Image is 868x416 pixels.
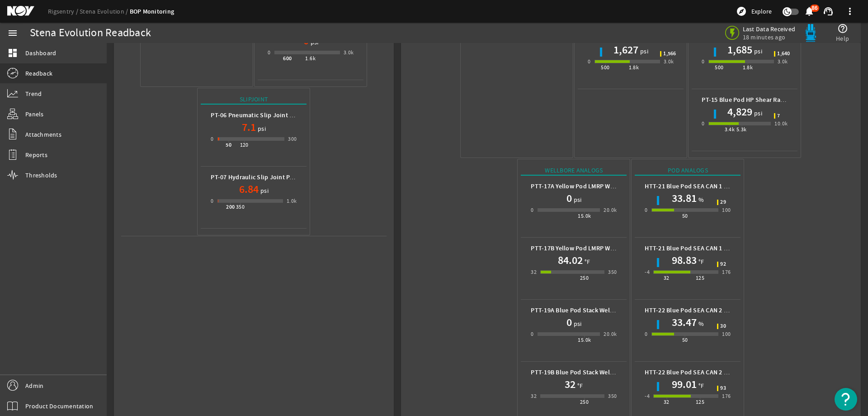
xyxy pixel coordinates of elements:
div: 250 [580,397,589,406]
span: psi [572,195,582,204]
div: 0 [531,330,533,339]
div: 3.0k [664,57,674,66]
div: -4 [645,392,650,401]
div: 32 [531,268,537,277]
b: PTT-17B Yellow Pod LMRP Wellbore Temperature [531,244,668,253]
h1: 6.84 [239,182,259,196]
span: °F [583,257,590,266]
mat-icon: menu [7,28,18,38]
span: °F [576,381,583,390]
div: 32 [664,273,670,282]
span: Product Documentation [25,402,93,411]
div: 500 [601,63,609,72]
div: 10.0k [774,119,788,128]
div: 0 [268,48,270,57]
div: 350 [608,268,617,277]
span: Trend [25,89,42,98]
span: °F [697,257,704,266]
div: Slipjoint [201,95,307,105]
span: psi [256,124,266,133]
div: 3.0k [344,48,354,57]
div: Stena Evolution Readback [30,29,151,38]
a: Stena Evolution [80,7,130,15]
div: Pod Analogs [635,166,741,176]
mat-icon: explore [736,6,747,17]
div: 0 [645,206,647,215]
div: 125 [696,273,704,282]
div: 1.0k [287,196,297,206]
span: psi [752,109,762,118]
button: Open Resource Center [835,388,857,411]
span: Attachments [25,130,61,139]
a: BOP Monitoring [130,7,175,16]
span: 1,640 [777,51,790,57]
span: Dashboard [25,48,56,57]
span: % [697,195,704,204]
button: more_vert [839,0,861,22]
div: 300 [288,134,297,143]
div: 500 [715,63,723,72]
div: 120 [240,140,249,149]
div: 0 [211,134,213,143]
div: 5.3k [736,125,747,134]
b: PT-07 Hydraulic Slip Joint Packer Pressure [211,173,330,182]
b: HTT-21 Blue Pod SEA CAN 1 Temperature [645,244,760,253]
div: 50 [226,140,231,149]
span: psi [572,319,582,328]
b: PT-15 Blue Pod HP Shear Ram Pressure [702,96,811,104]
button: 86 [804,7,814,16]
b: HTT-21 Blue Pod SEA CAN 1 Humidity [645,182,750,191]
span: 92 [720,262,726,267]
div: 600 [283,54,292,63]
h1: 0 [566,315,572,330]
h1: 99.01 [672,377,697,392]
span: psi [259,186,269,195]
h1: 1,627 [613,43,638,57]
b: HTT-22 Blue Pod SEA CAN 2 Temperature [645,368,760,377]
div: Wellbore Analogs [521,166,627,176]
span: 93 [720,386,726,391]
div: 350 [608,392,617,401]
div: 3.4k [725,125,735,134]
a: Rigsentry [48,7,80,15]
h1: 32 [565,377,576,392]
div: 0 [211,196,213,206]
div: 176 [722,392,731,401]
span: Thresholds [25,171,57,180]
span: 1,566 [663,51,676,57]
div: 1.6k [305,54,316,63]
span: 29 [720,200,726,205]
div: 20.0k [604,206,617,215]
h1: 1,685 [727,43,752,57]
span: 7 [777,113,780,119]
span: 18 minutes ago [743,33,796,41]
div: 0 [531,206,533,215]
b: PTT-19A Blue Pod Stack Wellbore Pressure [531,306,651,315]
div: 50 [682,335,688,344]
h1: 33.81 [672,191,697,206]
span: °F [697,381,704,390]
mat-icon: support_agent [823,6,834,17]
div: 1.8k [629,63,639,72]
div: 32 [531,392,537,401]
div: 15.0k [578,211,591,220]
h1: 0 [566,191,572,206]
div: 50 [682,211,688,220]
img: Bluepod.svg [802,24,820,42]
span: 30 [720,324,726,329]
div: 15.0k [578,335,591,344]
button: Explore [732,4,775,19]
b: HTT-22 Blue Pod SEA CAN 2 Humidity [645,306,750,315]
div: 176 [722,268,731,277]
mat-icon: dashboard [7,48,18,58]
h1: 84.02 [558,253,583,268]
b: PTT-19B Blue Pod Stack Wellbore Temperature [531,368,663,377]
div: 20.0k [604,330,617,339]
span: % [697,319,704,328]
div: 100 [722,206,731,215]
div: 32 [664,397,670,406]
h1: 7.1 [242,120,256,134]
span: psi [638,47,648,56]
b: PTT-17A Yellow Pod LMRP Wellbore Pressure [531,182,656,191]
div: 200 [226,202,235,211]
